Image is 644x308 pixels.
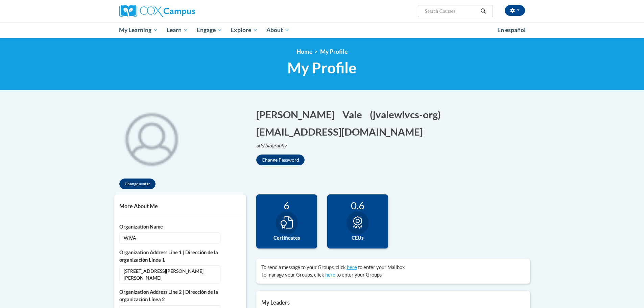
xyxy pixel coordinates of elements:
[493,23,530,37] a: En español
[261,264,346,270] span: To send a message to your Groups, click
[478,7,488,15] button: Search
[332,234,383,242] label: CEUs
[261,199,312,211] div: 6
[119,249,241,264] label: Organization Address Line 1 | Dirección de la organización Línea 1
[119,26,158,34] span: My Learning
[119,223,241,231] label: Organization Name
[162,22,192,38] a: Learn
[497,26,526,33] span: En español
[119,5,195,17] img: Cox Campus
[262,22,294,38] a: About
[261,234,312,242] label: Certificates
[320,48,348,55] span: My Profile
[370,108,445,121] button: Edit screen name
[342,108,366,121] button: Edit last name
[119,265,220,284] span: [STREET_ADDRESS][PERSON_NAME][PERSON_NAME]
[261,272,324,278] span: To manage your Groups, click
[358,264,405,270] span: to enter your Mailbox
[332,199,383,211] div: 0.6
[231,26,258,34] span: Explore
[119,288,241,303] label: Organization Address Line 2 | Dirección de la organización Línea 2
[109,22,535,38] div: Main menu
[261,299,525,306] h5: My Leaders
[424,7,478,15] input: Search Courses
[336,272,382,278] span: to enter your Groups
[505,5,525,16] button: Account Settings
[347,264,357,270] a: here
[114,101,189,175] img: profile avatar
[266,26,289,34] span: About
[287,59,357,77] span: My Profile
[256,143,287,148] i: add biography
[325,272,335,278] a: here
[114,101,189,175] div: Click to change the profile picture
[119,232,220,244] span: WIVA
[296,48,312,55] a: Home
[226,22,262,38] a: Explore
[167,26,188,34] span: Learn
[192,22,226,38] a: Engage
[256,108,339,121] button: Edit first name
[119,179,156,189] button: Change avatar
[197,26,222,34] span: Engage
[256,155,305,165] button: Change Password
[119,203,241,209] h5: More About Me
[115,22,163,38] a: My Learning
[256,125,427,139] button: Edit email address
[256,142,292,149] button: Edit biography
